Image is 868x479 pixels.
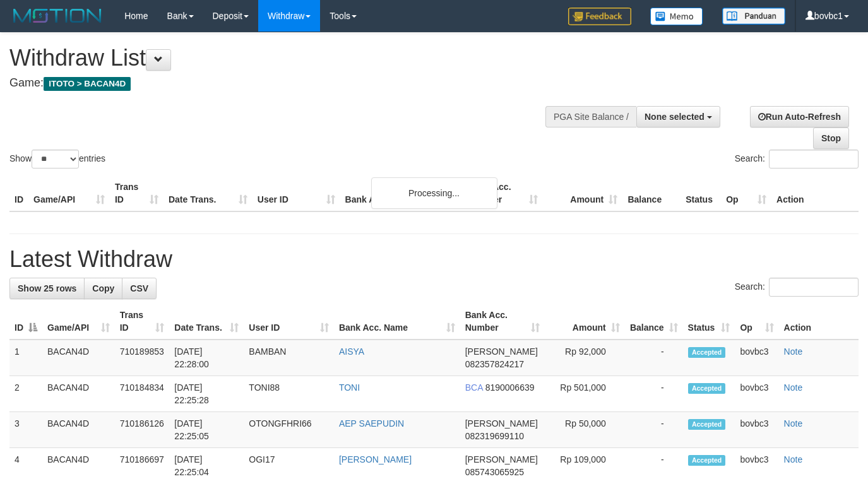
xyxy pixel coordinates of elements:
[722,8,785,25] img: panduan.png
[28,175,110,211] th: Game/API
[169,376,244,412] td: [DATE] 22:25:28
[771,175,859,211] th: Action
[253,175,340,211] th: User ID
[465,431,524,441] span: Copy 082319699110 to clipboard
[9,150,105,169] label: Show entries
[169,340,244,376] td: [DATE] 22:28:00
[735,150,859,169] label: Search:
[465,467,524,477] span: Copy 085743065925 to clipboard
[463,175,543,211] th: Bank Acc. Number
[460,304,545,340] th: Bank Acc. Number: activate to sort column ascending
[339,454,412,464] a: [PERSON_NAME]
[9,278,85,299] a: Show 25 rows
[9,412,42,448] td: 3
[625,376,683,412] td: -
[625,340,683,376] td: -
[163,175,253,211] th: Date Trans.
[543,175,622,211] th: Amount
[636,106,720,127] button: None selected
[42,304,115,340] th: Game/API: activate to sort column ascending
[688,383,726,394] span: Accepted
[122,278,157,299] a: CSV
[568,8,631,25] img: Feedback.jpg
[485,382,535,393] span: Copy 8190006639 to clipboard
[334,304,460,340] th: Bank Acc. Name: activate to sort column ascending
[625,412,683,448] td: -
[115,376,170,412] td: 710184834
[110,175,163,211] th: Trans ID
[735,412,778,448] td: bovbc3
[784,382,803,393] a: Note
[769,278,859,297] input: Search:
[339,382,360,393] a: TONI
[545,304,625,340] th: Amount: activate to sort column ascending
[545,340,625,376] td: Rp 92,000
[681,175,721,211] th: Status
[688,455,726,466] span: Accepted
[688,347,726,358] span: Accepted
[735,304,778,340] th: Op: activate to sort column ascending
[465,454,538,464] span: [PERSON_NAME]
[115,412,170,448] td: 710186126
[92,283,114,293] span: Copy
[465,346,538,357] span: [PERSON_NAME]
[750,106,849,127] a: Run Auto-Refresh
[42,340,115,376] td: BACAN4D
[42,412,115,448] td: BACAN4D
[545,106,636,127] div: PGA Site Balance /
[735,278,859,297] label: Search:
[769,150,859,169] input: Search:
[169,304,244,340] th: Date Trans.: activate to sort column ascending
[339,346,364,357] a: AISYA
[683,304,735,340] th: Status: activate to sort column ascending
[169,412,244,448] td: [DATE] 22:25:05
[735,340,778,376] td: bovbc3
[9,340,42,376] td: 1
[115,340,170,376] td: 710189853
[371,177,497,209] div: Processing...
[115,304,170,340] th: Trans ID: activate to sort column ascending
[84,278,122,299] a: Copy
[9,175,28,211] th: ID
[244,376,334,412] td: TONI88
[650,8,703,25] img: Button%20Memo.svg
[645,112,705,122] span: None selected
[545,376,625,412] td: Rp 501,000
[784,454,803,464] a: Note
[622,175,681,211] th: Balance
[465,382,483,393] span: BCA
[779,304,859,340] th: Action
[465,418,538,429] span: [PERSON_NAME]
[625,304,683,340] th: Balance: activate to sort column ascending
[339,418,404,429] a: AEP SAEPUDIN
[244,412,334,448] td: OTONGFHRI66
[9,304,42,340] th: ID: activate to sort column descending
[32,150,79,169] select: Showentries
[9,376,42,412] td: 2
[130,283,148,293] span: CSV
[9,77,566,90] h4: Game:
[9,45,566,71] h1: Withdraw List
[18,283,76,293] span: Show 25 rows
[545,412,625,448] td: Rp 50,000
[9,247,859,272] h1: Latest Withdraw
[9,6,105,25] img: MOTION_logo.png
[44,77,131,91] span: ITOTO > BACAN4D
[784,346,803,357] a: Note
[735,376,778,412] td: bovbc3
[813,127,849,149] a: Stop
[721,175,771,211] th: Op
[244,304,334,340] th: User ID: activate to sort column ascending
[784,418,803,429] a: Note
[688,419,726,430] span: Accepted
[340,175,464,211] th: Bank Acc. Name
[465,359,524,369] span: Copy 082357824217 to clipboard
[244,340,334,376] td: BAMBAN
[42,376,115,412] td: BACAN4D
